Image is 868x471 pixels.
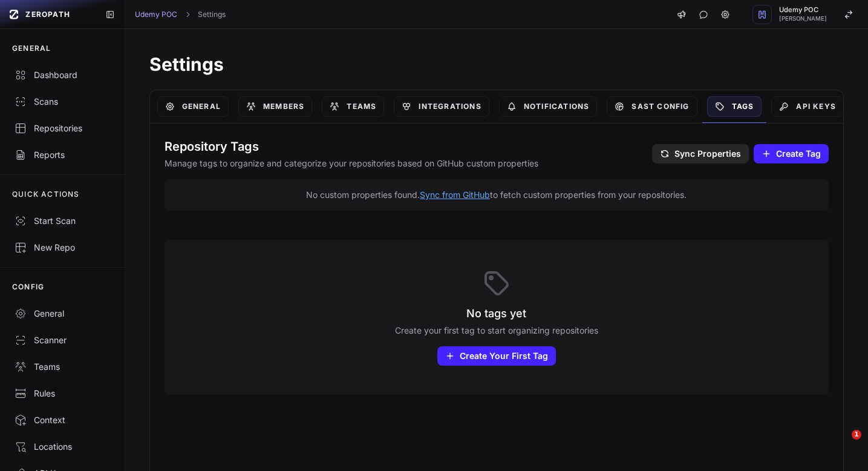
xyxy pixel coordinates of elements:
p: Create your first tag to start organizing repositories [165,324,829,337]
button: Sync Properties [652,144,749,163]
button: Create Your First Tag [437,346,556,366]
button: Sync from GitHub [420,189,490,201]
a: SAST Config [607,96,697,117]
div: Repositories [15,122,110,134]
span: [PERSON_NAME] [779,16,827,22]
h3: No tags yet [165,305,829,322]
div: General [15,308,110,320]
a: Settings [198,10,226,19]
a: API Keys [771,96,844,117]
a: Udemy POC [135,10,177,19]
p: GENERAL [12,44,51,53]
div: Rules [15,387,110,400]
div: Reports [15,149,110,161]
div: Start Scan [15,215,110,227]
button: Create Tag [754,144,829,163]
a: Integrations [394,96,489,117]
span: Create Your First Tag [460,350,548,362]
span: ZEROPATH [25,10,70,19]
a: Teams [322,96,384,117]
p: QUICK ACTIONS [12,189,80,199]
h1: Settings [149,53,844,75]
a: Members [238,96,312,117]
p: Manage tags to organize and categorize your repositories based on GitHub custom properties [165,157,642,170]
div: New Repo [15,242,110,254]
nav: breadcrumb [135,10,226,19]
svg: chevron right, [183,10,192,19]
span: Sync Properties [674,148,741,160]
span: Udemy POC [779,7,827,13]
div: Teams [15,361,110,373]
span: Create Tag [776,148,821,160]
div: Dashboard [15,69,110,81]
iframe: Intercom live chat [827,430,856,459]
a: Notifications [499,96,598,117]
div: Context [15,414,110,426]
a: General [157,96,229,117]
div: Locations [15,441,110,453]
a: ZEROPATH [5,5,96,24]
div: Scans [15,96,110,108]
div: Scanner [15,334,110,346]
a: Tags [707,96,762,117]
p: CONFIG [12,282,44,292]
p: No custom properties found. to fetch custom properties from your repositories. [174,189,819,201]
span: 1 [852,430,861,440]
h2: Repository Tags [165,138,642,155]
